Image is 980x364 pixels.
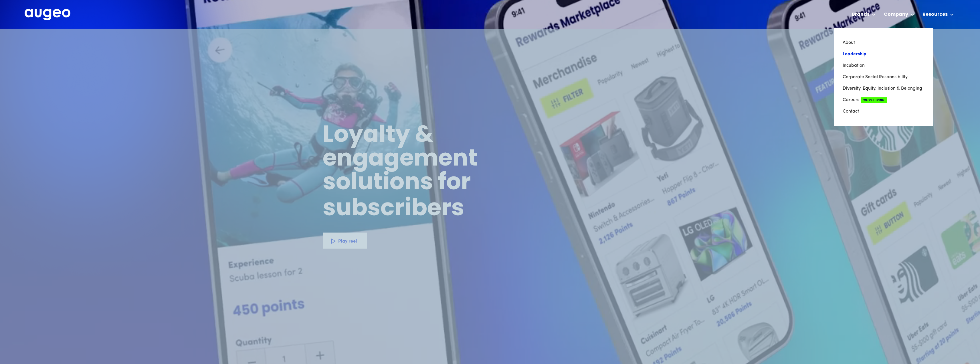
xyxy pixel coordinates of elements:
span: We're Hiring [861,97,887,103]
a: home [25,9,70,21]
a: Diversity, Equity, Inclusion & Belonging [843,83,924,94]
div: Company [884,11,908,18]
a: Corporate Social Responsibility [843,71,924,83]
a: Contact [843,106,924,117]
a: Leadership [843,48,924,60]
a: About [843,37,924,48]
div: Resources [922,11,948,18]
nav: Company [834,28,933,126]
img: Augeo's full logo in white. [25,9,70,21]
a: CareersWe're Hiring [843,94,924,106]
a: Incubation [843,60,924,71]
div: Brands [852,11,870,18]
